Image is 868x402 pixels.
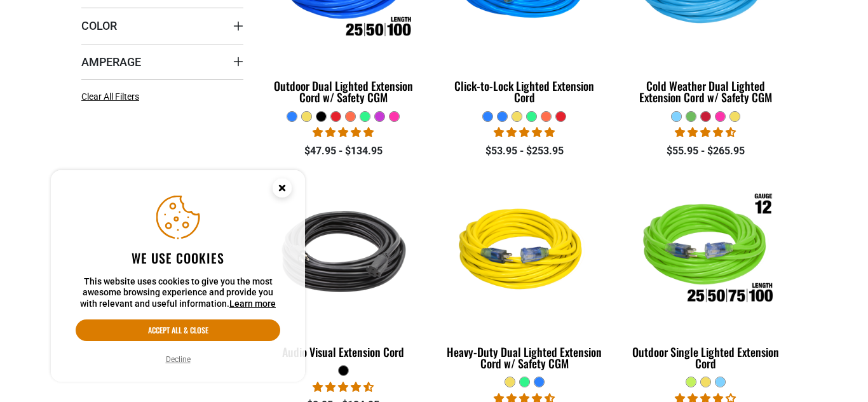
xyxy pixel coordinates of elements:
h2: We use cookies [76,250,280,266]
div: Click-to-Lock Lighted Extension Cord [444,80,606,103]
button: Decline [162,353,194,366]
a: yellow Heavy-Duty Dual Lighted Extension Cord w/ Safety CGM [444,172,606,377]
div: $47.95 - $134.95 [262,144,424,159]
img: black [264,178,424,324]
div: Cold Weather Dual Lighted Extension Cord w/ Safety CGM [625,80,787,103]
summary: Color [81,8,243,43]
summary: Amperage [81,44,243,79]
div: $53.95 - $253.95 [444,144,606,159]
span: Color [81,18,117,33]
span: 4.70 stars [313,381,374,393]
span: 4.87 stars [494,126,555,138]
div: Audio Visual Extension Cord [262,346,424,358]
span: 4.81 stars [313,126,374,138]
div: Outdoor Single Lighted Extension Cord [625,346,787,369]
span: 4.62 stars [675,126,736,138]
img: yellow [444,178,604,324]
aside: Cookie Consent [51,170,305,382]
span: Clear All Filters [81,91,139,102]
p: This website uses cookies to give you the most awesome browsing experience and provide you with r... [76,276,280,310]
img: Outdoor Single Lighted Extension Cord [625,178,785,324]
a: black Audio Visual Extension Cord [262,172,424,365]
a: Clear All Filters [81,90,144,104]
div: Heavy-Duty Dual Lighted Extension Cord w/ Safety CGM [444,346,606,369]
span: Amperage [81,55,141,69]
a: Learn more [229,298,276,309]
div: Outdoor Dual Lighted Extension Cord w/ Safety CGM [262,80,424,103]
button: Accept all & close [76,319,280,341]
a: Outdoor Single Lighted Extension Cord Outdoor Single Lighted Extension Cord [625,172,787,377]
div: $55.95 - $265.95 [625,144,787,159]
